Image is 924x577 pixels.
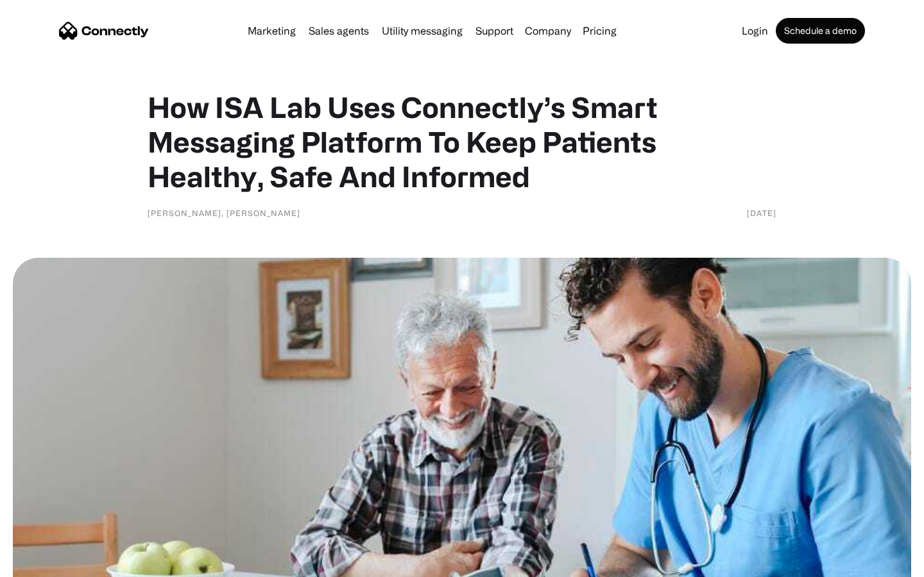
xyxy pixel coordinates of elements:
[747,206,776,219] div: [DATE]
[377,26,468,36] a: Utility messaging
[470,26,518,36] a: Support
[148,206,300,219] div: [PERSON_NAME], [PERSON_NAME]
[243,26,301,36] a: Marketing
[13,555,77,573] aside: Language selected: English
[577,26,622,36] a: Pricing
[776,18,865,44] a: Schedule a demo
[26,555,77,573] ul: Language list
[525,22,571,40] div: Company
[737,26,773,36] a: Login
[148,90,776,194] h1: How ISA Lab Uses Connectly’s Smart Messaging Platform To Keep Patients Healthy, Safe And Informed
[304,26,374,36] a: Sales agents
